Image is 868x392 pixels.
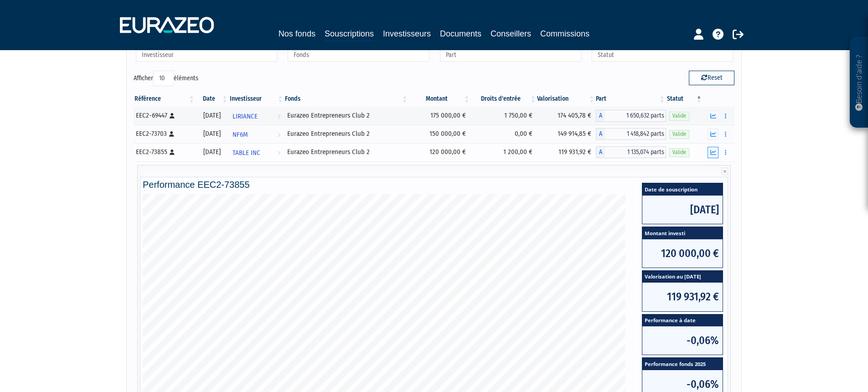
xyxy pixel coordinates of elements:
td: 120 000,00 € [408,143,470,161]
td: 0,00 € [470,125,537,143]
th: Valorisation: activer pour trier la colonne par ordre croissant [537,91,596,107]
span: TABLE INC [232,144,260,161]
td: 150 000,00 € [408,125,470,143]
a: Documents [440,27,481,40]
th: Montant: activer pour trier la colonne par ordre croissant [408,91,470,107]
td: 149 914,85 € [537,125,596,143]
th: Investisseur: activer pour trier la colonne par ordre croissant [229,91,284,107]
span: A [596,146,605,158]
span: Valorisation au [DATE] [642,271,723,283]
div: Eurazeo Entrepreneurs Club 2 [287,147,405,157]
span: 1 135,074 parts [605,146,666,158]
span: Valide [669,148,689,157]
a: TABLE INC [229,143,284,161]
div: A - Eurazeo Entrepreneurs Club 2 [596,110,666,122]
td: 175 000,00 € [408,107,470,125]
i: [Français] Personne physique [170,113,175,119]
div: A - Eurazeo Entrepreneurs Club 2 [596,128,666,140]
div: EEC2-69447 [136,111,192,120]
th: Référence : activer pour trier la colonne par ordre croissant [134,91,196,107]
span: 120 000,00 € [642,239,723,268]
div: A - Eurazeo Entrepreneurs Club 2 [596,146,666,158]
th: Part: activer pour trier la colonne par ordre croissant [596,91,666,107]
a: Nos fonds [279,27,315,40]
a: NF6M [229,125,284,143]
div: Eurazeo Entrepreneurs Club 2 [287,129,405,139]
a: Souscriptions [325,27,374,41]
th: Statut : activer pour trier la colonne par ordre d&eacute;croissant [666,91,703,107]
span: Valide [669,130,689,139]
div: [DATE] [199,147,226,157]
span: Performance à date [642,315,723,327]
td: 174 405,78 € [537,107,596,125]
h4: Performance EEC2-73855 [143,180,725,190]
i: [Français] Personne physique [170,150,175,155]
span: Performance fonds 2025 [642,358,723,370]
div: [DATE] [199,111,226,120]
p: Besoin d'aide ? [854,41,864,124]
a: Investisseurs [383,27,431,40]
span: Valide [669,112,689,120]
div: [DATE] [199,129,226,139]
td: 119 931,92 € [537,143,596,161]
i: Voir l'investisseur [277,108,280,125]
td: 1 750,00 € [470,107,537,125]
span: Date de souscription [642,183,723,196]
a: Conseillers [491,27,531,40]
span: Montant investi [642,227,723,239]
select: Afficheréléments [153,71,174,86]
i: Voir l'investisseur [277,144,280,161]
i: [Français] Personne physique [169,131,174,137]
td: 1 200,00 € [470,143,537,161]
span: LIRIANCE [232,108,258,125]
div: EEC2-73703 [136,129,192,139]
span: A [596,110,605,122]
button: Reset [689,71,734,85]
span: 1 418,842 parts [605,128,666,140]
span: [DATE] [642,196,723,224]
span: NF6M [232,126,248,143]
img: 1732889491-logotype_eurazeo_blanc_rvb.png [120,17,214,33]
a: Commissions [540,27,589,40]
i: Voir l'investisseur [277,126,280,143]
div: Eurazeo Entrepreneurs Club 2 [287,111,405,120]
th: Fonds: activer pour trier la colonne par ordre croissant [284,91,408,107]
label: Afficher éléments [134,71,198,86]
span: 1 650,632 parts [605,110,666,122]
th: Date: activer pour trier la colonne par ordre croissant [196,91,229,107]
a: LIRIANCE [229,107,284,125]
span: -0,06% [642,326,723,355]
span: 119 931,92 € [642,283,723,311]
th: Droits d'entrée: activer pour trier la colonne par ordre croissant [470,91,537,107]
span: A [596,128,605,140]
div: EEC2-73855 [136,147,192,157]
